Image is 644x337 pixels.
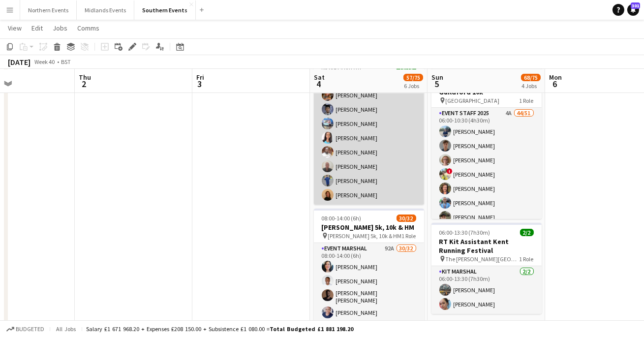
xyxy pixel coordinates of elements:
span: 4 [312,78,325,90]
span: 1 Role [520,255,534,263]
app-card-role: Kit Marshal2/206:00-13:30 (7h30m)[PERSON_NAME][PERSON_NAME] [431,266,542,314]
span: Jobs [53,24,67,32]
app-job-card: 08:00-15:00 (7h)15/15Corporate - Slow (Horses) 5k [GEOGRAPHIC_DATA], [GEOGRAPHIC_DATA]1 Role[PERS... [314,59,424,205]
span: 06:00-13:30 (7h30m) [439,229,491,236]
div: [DATE] [8,57,31,67]
span: 2/2 [520,229,534,236]
button: Southern Events [134,0,196,20]
span: ! [447,168,453,174]
a: 301 [627,4,639,16]
span: 30/32 [397,214,416,222]
span: 5 [430,78,443,90]
a: Jobs [49,22,71,34]
span: Mon [549,73,562,82]
span: Thu [79,73,91,82]
span: 2 [77,78,91,90]
span: 3 [195,78,204,90]
span: Week 40 [32,58,57,65]
div: BST [61,58,71,65]
button: Budgeted [5,324,46,335]
span: All jobs [54,325,78,333]
a: Edit [28,22,47,34]
div: 6 Jobs [404,82,423,90]
button: Northern Events [20,0,77,20]
app-job-card: 06:00-13:30 (7h30m)2/2RT Kit Assistant Kent Running Festival The [PERSON_NAME][GEOGRAPHIC_DATA]1 ... [431,223,542,314]
span: 1 Role [520,97,534,104]
span: 68/75 [521,74,541,81]
span: 08:00-14:00 (6h) [322,214,362,222]
span: Edit [31,24,43,32]
span: 57/75 [403,74,423,81]
h3: RT Kit Assistant Kent Running Festival [431,237,542,255]
div: 4 Jobs [521,82,540,90]
span: Fri [196,73,204,82]
span: View [8,24,22,32]
button: Midlands Events [77,0,134,20]
span: 6 [548,78,562,90]
a: Comms [73,22,103,34]
h3: [PERSON_NAME] 5k, 10k & HM [314,223,424,232]
span: 301 [631,2,640,9]
a: View [4,22,26,34]
span: [GEOGRAPHIC_DATA] [446,97,500,104]
span: The [PERSON_NAME][GEOGRAPHIC_DATA] [446,255,520,263]
span: 1 Role [402,232,416,240]
span: Sun [431,73,443,82]
div: Salary £1 671 968.20 + Expenses £208 150.00 + Subsistence £1 080.00 = [86,325,353,333]
span: Comms [77,24,99,32]
span: [PERSON_NAME] 5k, 10k & HM [328,232,402,240]
span: Budgeted [16,326,44,333]
span: Total Budgeted £1 881 198.20 [270,325,353,333]
app-job-card: 06:00-10:30 (4h30m)44/51Guildford 10k [GEOGRAPHIC_DATA]1 RoleEvent Staff 20254A44/5106:00-10:30 (... [431,73,542,219]
span: Sat [314,73,325,82]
